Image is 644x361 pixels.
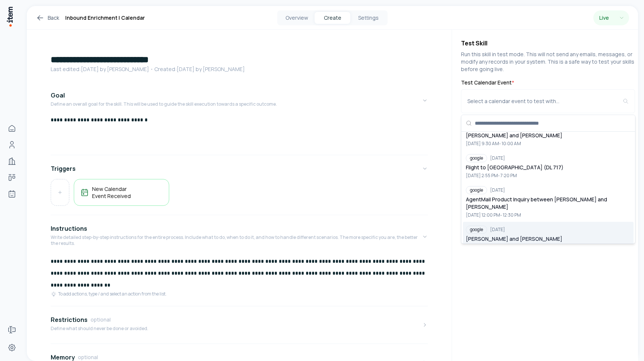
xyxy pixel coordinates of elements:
[490,155,505,161] span: [DATE]
[4,121,19,136] a: Home
[92,185,163,199] h5: New Calendar Event Received
[51,224,87,233] h4: Instructions
[51,101,277,107] p: Define an overall goal for the skill. This will be used to guide the skill execution towards a sp...
[51,164,76,173] h4: Triggers
[91,316,111,323] span: optional
[4,186,19,201] a: Agents
[4,137,19,152] a: People
[279,12,315,24] button: Overview
[4,154,19,169] a: Companies
[350,12,386,24] button: Settings
[490,187,505,193] span: [DATE]
[461,132,635,243] div: Suggestions
[466,164,563,171] div: Flight to [GEOGRAPHIC_DATA] (DL 717)
[490,227,505,233] span: [DATE]
[51,234,422,246] p: Write detailed step-by-step instructions for the entire process. Include what to do, when to do i...
[51,66,428,73] p: Last edited: [DATE] by [PERSON_NAME] ・Created: [DATE] by [PERSON_NAME]
[461,79,635,86] label: Test Calendar Event
[315,12,350,24] button: Create
[466,226,487,234] div: google
[51,91,65,100] h4: Goal
[466,186,487,194] div: google
[51,218,428,255] button: InstructionsWrite detailed step-by-step instructions for the entire process. Include what to do, ...
[4,322,19,337] a: Forms
[51,116,428,152] div: GoalDefine an overall goal for the skill. This will be used to guide the skill execution towards ...
[51,85,428,116] button: GoalDefine an overall goal for the skill. This will be used to guide the skill execution towards ...
[51,179,428,212] div: Triggers
[467,98,623,105] div: Select a calendar event to test with...
[466,173,563,179] div: [DATE] 2:55 PM - 7:20 PM
[51,315,88,324] h4: Restrictions
[51,255,428,303] div: InstructionsWrite detailed step-by-step instructions for the entire process. Include what to do, ...
[466,154,487,162] div: google
[78,354,98,361] span: optional
[51,291,167,297] div: To add actions, type / and select an action from the list.
[466,132,562,139] div: [PERSON_NAME] and [PERSON_NAME]
[51,309,428,341] button: RestrictionsoptionalDefine what should never be done or avoided.
[6,6,13,27] img: Item Brain Logo
[4,170,19,185] a: Deals
[51,158,428,179] button: Triggers
[36,13,59,22] a: Back
[466,141,562,147] div: [DATE] 9:30 AM - 10:00 AM
[4,340,19,355] a: Settings
[466,212,631,218] div: [DATE] 12:00 PM - 12:30 PM
[466,235,562,243] div: [PERSON_NAME] and [PERSON_NAME]
[461,51,635,73] p: Run this skill in test mode. This will not send any emails, messages, or modify any records in yo...
[461,39,635,48] h4: Test Skill
[51,326,148,332] p: Define what should never be done or avoided.
[65,13,145,22] h1: Inbound Enrichment | Calendar
[466,196,631,211] div: AgentMail Product Inquiry between [PERSON_NAME] and [PERSON_NAME]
